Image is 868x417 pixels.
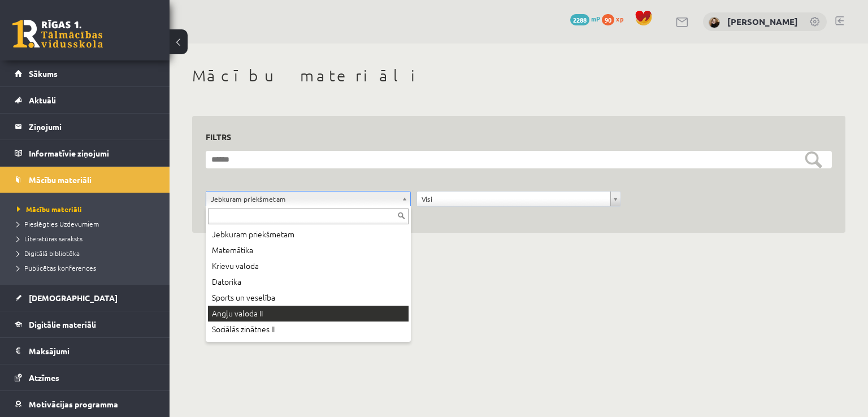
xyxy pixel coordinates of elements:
div: Sports un veselība [208,290,409,306]
div: Datorika [208,274,409,290]
div: Sociālās zinātnes II [208,322,409,337]
div: Uzņēmējdarbības pamati (Specializētais kurss) [208,337,409,353]
div: Matemātika [208,242,409,258]
div: Krievu valoda [208,258,409,274]
div: Jebkuram priekšmetam [208,227,409,242]
div: Angļu valoda II [208,306,409,322]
